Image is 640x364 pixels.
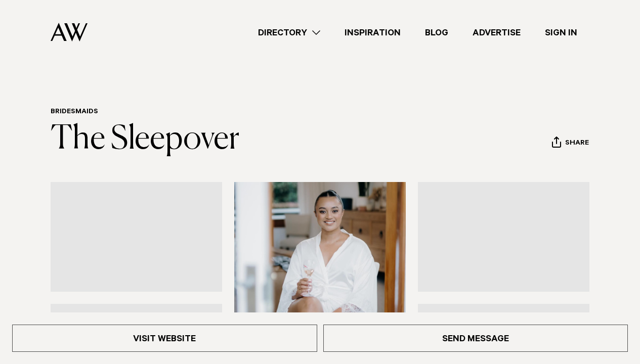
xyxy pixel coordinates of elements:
a: Inspiration [332,26,413,39]
a: Send Message [323,325,628,352]
span: Share [565,139,589,149]
a: Directory [246,26,332,39]
a: Visit Website [12,325,317,352]
a: Bridesmaids [51,108,98,116]
button: Share [551,136,589,151]
a: Advertise [460,26,533,39]
a: Blog [413,26,460,39]
img: Auckland Weddings Logo [51,23,88,41]
a: The Sleepover [51,123,239,156]
a: Sign In [533,26,589,39]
